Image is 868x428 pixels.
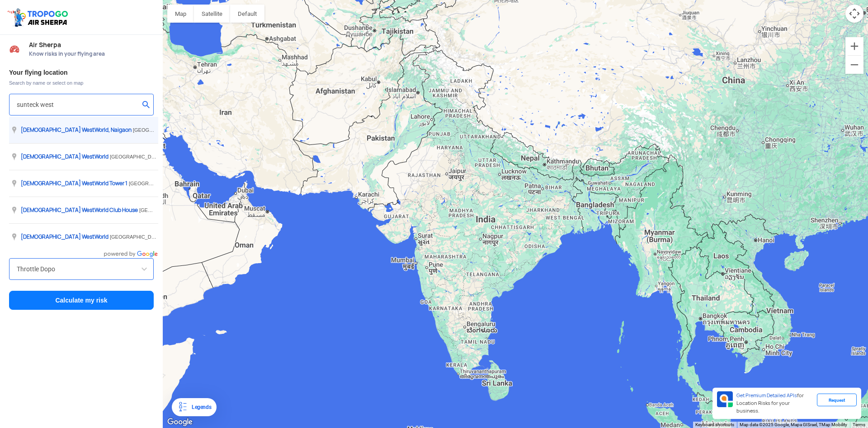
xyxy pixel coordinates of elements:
[129,181,235,186] span: [GEOGRAPHIC_DATA], [GEOGRAPHIC_DATA]
[177,402,188,413] img: Legends
[817,394,857,406] div: Request
[21,233,110,240] span: World
[21,153,110,160] span: World
[21,207,139,214] span: World Club House
[17,264,146,274] input: Search by name or Brand
[9,69,154,76] h3: Your flying location
[853,422,865,427] a: Terms
[194,5,230,23] button: Show satellite imagery
[139,207,354,213] span: [GEOGRAPHIC_DATA], [GEOGRAPHIC_DATA]-[GEOGRAPHIC_DATA], [GEOGRAPHIC_DATA]
[21,126,133,134] span: World, Naigaon
[110,234,271,240] span: [GEOGRAPHIC_DATA], [GEOGRAPHIC_DATA], [GEOGRAPHIC_DATA]
[845,37,863,55] button: Zoom in
[188,402,211,413] div: Legends
[165,416,195,428] img: Google
[110,154,379,159] span: [GEOGRAPHIC_DATA], [GEOGRAPHIC_DATA], [GEOGRAPHIC_DATA]-[GEOGRAPHIC_DATA], [GEOGRAPHIC_DATA]
[167,5,194,23] button: Show street map
[9,291,154,310] button: Calculate my risk
[21,180,94,187] span: [DEMOGRAPHIC_DATA] West
[9,79,154,87] span: Search by name or select on map
[845,5,863,23] button: Map camera controls
[7,7,71,28] img: ic_tgdronemaps.svg
[695,422,734,428] button: Keyboard shortcuts
[29,50,154,58] span: Know risks in your flying area
[845,56,863,74] button: Zoom out
[733,391,817,415] div: for Location Risks for your business.
[165,416,195,428] a: Open this area in Google Maps (opens a new window)
[17,99,139,110] input: Search your flying location
[133,127,294,133] span: [GEOGRAPHIC_DATA], [GEOGRAPHIC_DATA], [GEOGRAPHIC_DATA]
[21,180,129,187] span: World Tower 1
[9,43,20,54] img: Risk Scores
[740,422,847,427] span: Map data ©2025 Google, Mapa GISrael, TMap Mobility
[21,207,94,214] span: [DEMOGRAPHIC_DATA] West
[717,391,733,407] img: Premium APIs
[21,153,94,160] span: [DEMOGRAPHIC_DATA] West
[21,126,94,134] span: [DEMOGRAPHIC_DATA] West
[29,41,154,48] span: Air Sherpa
[21,233,94,240] span: [DEMOGRAPHIC_DATA] West
[736,392,797,399] span: Get Premium Detailed APIs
